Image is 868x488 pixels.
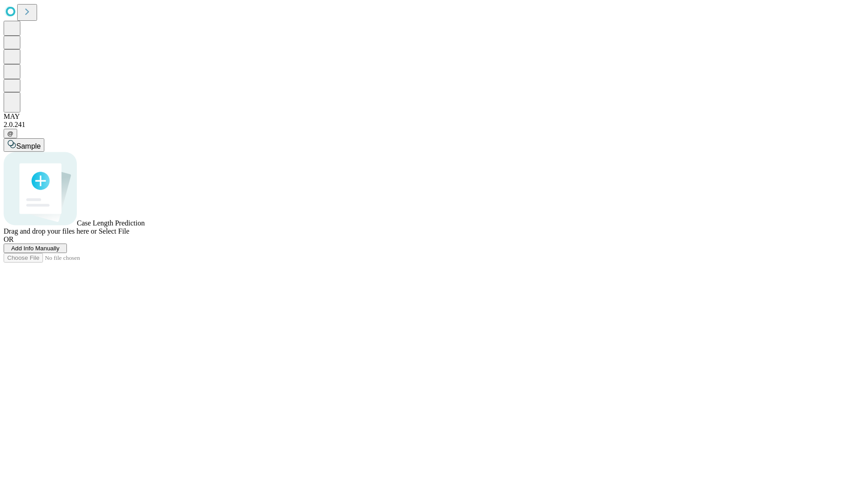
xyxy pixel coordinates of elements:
span: Drag and drop your files here or [4,227,97,235]
span: Select File [99,227,129,235]
span: Sample [16,142,41,150]
button: Sample [4,138,44,152]
span: @ [7,130,14,137]
div: MAY [4,113,864,121]
span: OR [4,235,14,243]
span: Add Info Manually [11,245,60,252]
button: @ [4,129,17,138]
span: Case Length Prediction [77,219,145,227]
div: 2.0.241 [4,121,864,129]
button: Add Info Manually [4,244,67,253]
